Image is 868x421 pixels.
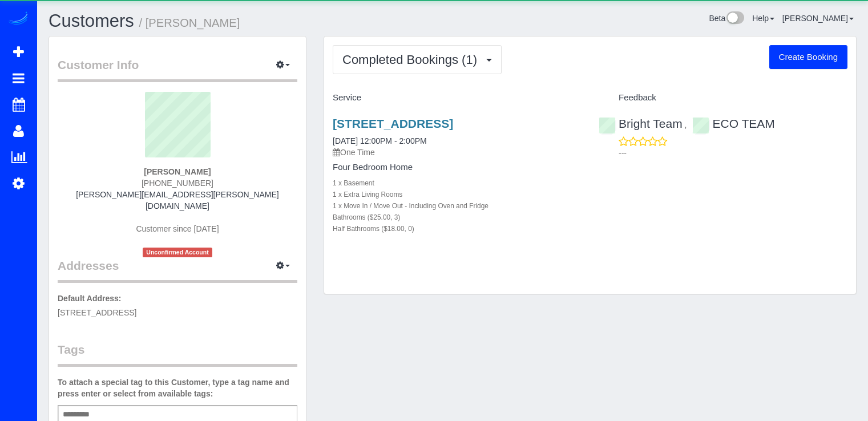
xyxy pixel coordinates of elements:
[333,202,488,210] small: 1 x Move In / Move Out - Including Oven and Fridge
[685,120,687,129] span: ,
[752,14,774,23] a: Help
[619,147,847,159] p: ---
[58,377,297,399] label: To attach a special tag to this Customer, type a tag name and press enter or select from availabl...
[58,341,297,367] legend: Tags
[333,191,402,199] small: 1 x Extra Living Rooms
[333,147,582,158] p: One Time
[342,52,483,67] span: Completed Bookings (1)
[136,224,219,233] span: Customer since [DATE]
[76,190,279,211] a: [PERSON_NAME][EMAIL_ADDRESS][PERSON_NAME][DOMAIN_NAME]
[49,11,134,31] a: Customers
[333,179,374,187] small: 1 x Basement
[333,117,453,130] a: [STREET_ADDRESS]
[333,213,400,221] small: Bathrooms ($25.00, 3)
[58,293,122,304] label: Default Address:
[333,136,427,145] a: [DATE] 12:00PM - 2:00PM
[692,117,774,130] a: ECO TEAM
[144,167,211,176] strong: [PERSON_NAME]
[7,11,30,27] img: Automaid Logo
[333,45,502,74] button: Completed Bookings (1)
[599,93,847,103] h4: Feedback
[139,17,240,29] small: / [PERSON_NAME]
[142,179,213,188] span: [PHONE_NUMBER]
[782,14,854,23] a: [PERSON_NAME]
[333,225,414,233] small: Half Bathrooms ($18.00, 0)
[725,11,744,26] img: New interface
[333,93,582,103] h4: Service
[58,308,136,317] span: [STREET_ADDRESS]
[599,117,683,130] a: Bright Team
[333,163,582,172] h4: Four Bedroom Home
[709,14,744,23] a: Beta
[769,45,847,69] button: Create Booking
[58,56,297,82] legend: Customer Info
[143,248,212,257] span: Unconfirmed Account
